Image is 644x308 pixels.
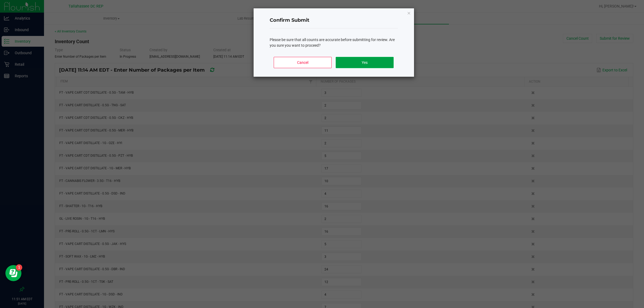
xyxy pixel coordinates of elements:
iframe: Resource center unread badge [16,264,22,271]
div: Please be sure that all counts are accurate before submitting for review. Are you sure you want t... [270,37,398,48]
h4: Confirm Submit [270,17,398,24]
button: Yes [336,57,393,68]
button: Cancel [274,57,331,68]
iframe: Resource center [5,265,21,281]
button: Close [407,10,411,16]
